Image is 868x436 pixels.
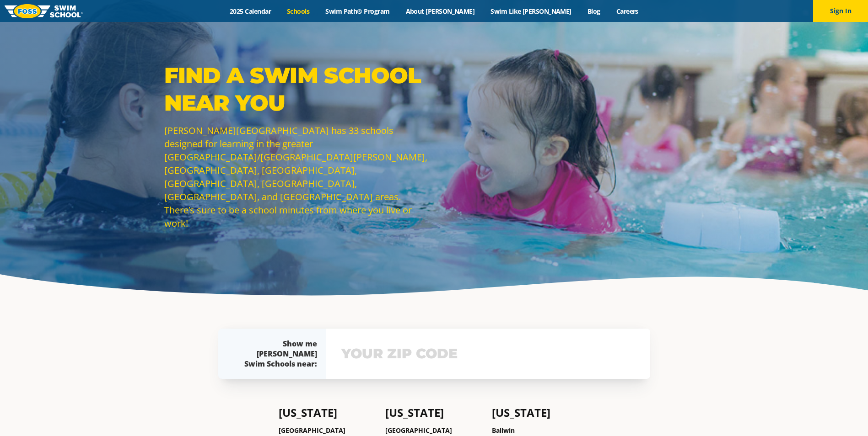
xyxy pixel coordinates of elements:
[339,340,637,367] input: YOUR ZIP CODE
[164,62,430,117] p: Find a Swim School Near You
[483,7,580,16] a: Swim Like [PERSON_NAME]
[385,426,452,435] a: [GEOGRAPHIC_DATA]
[579,7,608,16] a: Blog
[492,406,589,419] h4: [US_STATE]
[279,426,345,435] a: [GEOGRAPHIC_DATA]
[492,426,515,435] a: Ballwin
[237,339,317,369] div: Show me [PERSON_NAME] Swim Schools near:
[164,124,430,230] p: [PERSON_NAME][GEOGRAPHIC_DATA] has 33 schools designed for learning in the greater [GEOGRAPHIC_DA...
[608,7,646,16] a: Careers
[5,4,83,18] img: FOSS Swim School Logo
[318,7,398,16] a: Swim Path® Program
[385,406,483,419] h4: [US_STATE]
[279,7,318,16] a: Schools
[222,7,279,16] a: 2025 Calendar
[398,7,483,16] a: About [PERSON_NAME]
[279,406,376,419] h4: [US_STATE]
